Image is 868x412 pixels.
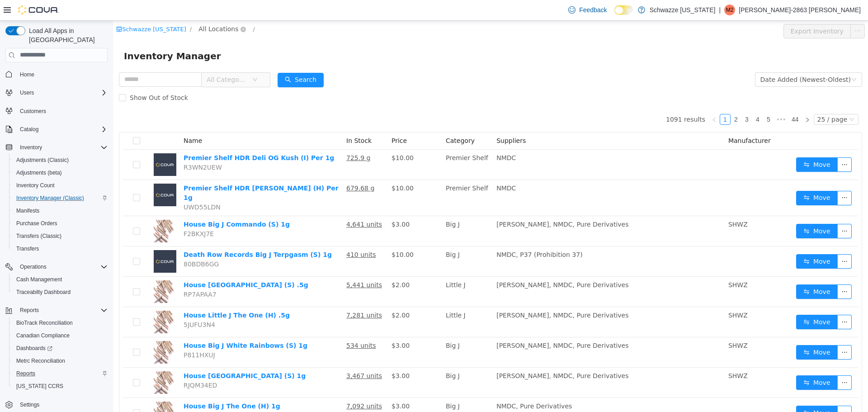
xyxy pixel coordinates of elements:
i: icon: down [738,56,744,62]
u: 3,467 units [233,351,269,359]
span: Metrc Reconciliation [16,357,65,365]
span: Manufacturer [615,116,658,123]
span: Transfers [13,243,108,254]
span: SHWZ [615,200,635,207]
span: In Stock [233,116,259,123]
a: 5 [651,94,660,104]
a: House Big J The One (H) 1g [71,382,167,389]
button: Customers [2,104,111,118]
span: Reports [20,307,39,314]
button: icon: ellipsis [724,233,739,248]
span: Inventory Manager (Classic) [16,194,84,202]
img: House Little J The One (H) .5g hero shot [41,290,63,313]
a: Premier Shelf HDR [PERSON_NAME] (H) Per 1g [71,164,226,180]
span: Cash Management [16,276,62,283]
p: Schwazze [US_STATE] [650,5,716,15]
button: icon: swapMove [683,203,725,218]
span: Inventory [20,144,42,151]
button: Catalog [2,123,111,136]
button: Users [16,87,38,98]
a: Transfers [13,243,42,254]
a: Dashboards [9,342,111,355]
td: Little J [329,286,380,317]
span: Washington CCRS [13,381,108,392]
button: icon: ellipsis [724,385,739,399]
td: Premier Shelf [329,159,380,195]
u: 4,641 units [233,200,269,207]
img: House Big J Trap Island (S) 1g hero shot [41,350,63,373]
span: Adjustments (Classic) [13,155,108,166]
a: House Big J White Rainbows (S) 1g [71,321,194,328]
u: 725.9 g [233,133,257,141]
span: Catalog [16,124,108,135]
button: Settings [2,398,111,411]
a: Home [16,69,38,80]
span: Home [16,69,108,80]
span: ••• [661,93,675,104]
span: Load All Apps in [GEOGRAPHIC_DATA] [25,26,108,44]
button: Adjustments (beta) [9,166,111,179]
a: Dashboards [13,343,56,354]
button: icon: ellipsis [724,355,739,369]
span: Metrc Reconciliation [13,355,108,366]
button: icon: swapMove [683,294,725,308]
span: Inventory Count [13,180,108,191]
span: [PERSON_NAME], NMDC, Pure Derivatives [383,351,515,359]
span: Settings [16,399,108,410]
button: icon: ellipsis [737,3,752,18]
div: Matthew-2863 Turner [724,5,735,15]
button: icon: swapMove [683,324,725,339]
button: icon: ellipsis [724,324,739,339]
img: House Little J Trap Island (S) .5g hero shot [41,260,63,282]
li: 2 [618,93,628,104]
span: Users [16,87,108,98]
span: Transfers [16,245,39,252]
span: Users [20,89,34,96]
button: icon: ellipsis [724,264,739,278]
span: NMDC, P37 (Prohibition 37) [383,230,469,237]
button: Cash Management [9,273,111,286]
a: 2 [618,94,628,104]
span: Cash Management [13,274,108,285]
span: Suppliers [383,116,413,123]
span: Transfers (Classic) [16,232,61,240]
span: Inventory Manager [11,28,113,43]
span: $3.00 [278,321,297,328]
button: Home [2,68,111,81]
span: [PERSON_NAME], NMDC, Pure Derivatives [383,200,515,207]
button: Catalog [16,124,42,135]
span: Canadian Compliance [13,330,108,341]
u: 7,281 units [233,291,269,298]
li: 1 [607,93,618,104]
img: Premier Shelf HDR Deli OG Kush (I) Per 1g placeholder [41,133,63,155]
span: Traceabilty Dashboard [16,289,71,296]
span: R3WN2UEW [71,143,109,150]
span: $3.00 [278,351,297,359]
span: Home [20,71,34,78]
li: 44 [675,93,689,104]
li: 5 [650,93,661,104]
span: $10.00 [278,230,301,237]
span: Inventory [16,142,108,153]
td: Big J [329,226,380,256]
span: Price [278,116,294,123]
button: icon: swapMove [683,355,725,369]
button: Users [2,86,111,99]
button: Traceabilty Dashboard [9,286,111,298]
img: Premier Shelf HDR Deli Bananaconda (H) Per 1g placeholder [41,163,63,185]
span: NMDC [383,164,403,171]
span: Name [71,116,89,123]
a: Manifests [13,205,43,216]
span: Category [333,116,362,123]
u: 410 units [233,230,263,237]
span: $3.00 [278,200,297,207]
a: Inventory Manager (Classic) [13,193,88,204]
span: Reports [16,370,35,377]
span: Purchase Orders [16,220,57,227]
td: Big J [329,377,380,407]
a: Feedback [565,1,610,19]
span: Purchase Orders [13,218,108,229]
button: Reports [16,305,42,316]
span: Traceabilty Dashboard [13,287,108,298]
button: Purchase Orders [9,217,111,230]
